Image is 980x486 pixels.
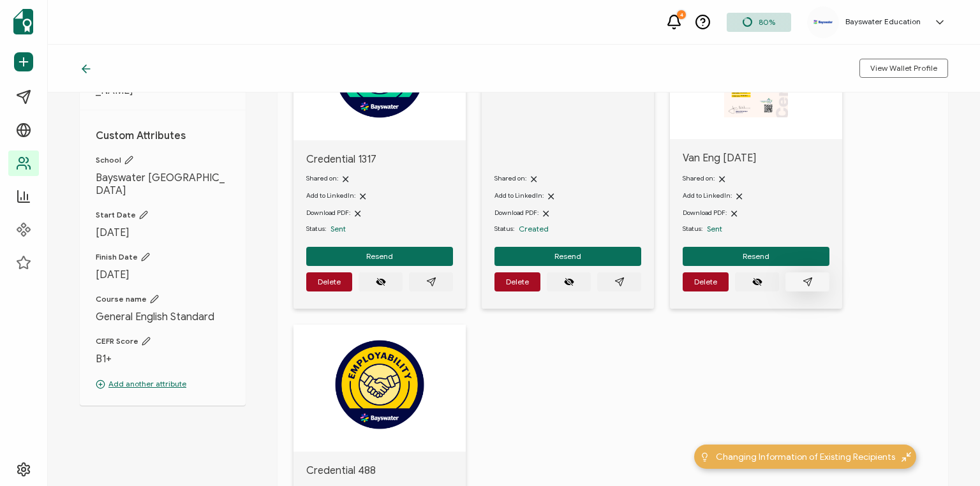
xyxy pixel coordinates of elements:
[677,10,686,19] div: 4
[426,277,436,287] ion-icon: paper plane outline
[494,224,514,234] span: Status:
[813,20,833,24] img: e421b917-46e4-4ebc-81ec-125abdc7015c.png
[96,378,230,390] p: Add another attribute
[306,153,453,166] span: Credential 1317
[554,253,581,260] span: Resend
[683,209,727,217] span: Download PDF:
[96,226,230,239] span: [DATE]
[683,224,702,234] span: Status:
[683,272,729,291] button: Delete
[519,224,549,233] span: Created
[707,224,722,233] span: Sent
[96,155,230,165] span: School
[96,210,230,220] span: Start Date
[306,209,350,217] span: Download PDF:
[366,253,393,260] span: Resend
[494,272,540,291] button: Delete
[13,9,33,34] img: sertifier-logomark-colored.svg
[845,17,921,26] h5: Bayswater Education
[683,191,732,200] span: Add to LinkedIn:
[96,311,230,323] span: General English Standard
[683,247,829,266] button: Resend
[752,277,762,287] ion-icon: eye off
[306,464,453,477] span: Credential 488
[96,353,230,365] span: B1+
[494,209,538,217] span: Download PDF:
[759,17,775,27] span: 80%
[694,278,717,286] span: Delete
[564,277,574,287] ion-icon: eye off
[506,278,529,286] span: Delete
[306,247,453,266] button: Resend
[870,64,937,72] span: View Wallet Profile
[96,294,230,304] span: Course name
[494,63,641,166] span: Van GS high [DATE]
[306,272,352,291] button: Delete
[306,174,338,182] span: Shared on:
[803,277,813,287] ion-icon: paper plane outline
[902,452,911,462] img: minimize-icon.svg
[96,269,230,281] span: [DATE]
[306,191,355,200] span: Add to LinkedIn:
[318,278,341,286] span: Delete
[683,174,715,182] span: Shared on:
[96,172,230,197] span: Bayswater [GEOGRAPHIC_DATA]
[96,336,230,346] span: CEFR Score
[494,191,544,200] span: Add to LinkedIn:
[614,277,625,287] ion-icon: paper plane outline
[716,450,895,464] span: Changing Information of Existing Recipients
[376,277,386,287] ion-icon: eye off
[743,253,769,260] span: Resend
[683,152,829,166] span: Van Eng [DATE]
[859,59,948,78] button: View Wallet Profile
[494,247,641,266] button: Resend
[96,129,230,142] h1: Custom Attributes
[494,174,526,182] span: Shared on:
[916,425,980,486] iframe: Chat Widget
[330,224,346,233] span: Sent
[96,252,230,262] span: Finish Date
[306,224,326,234] span: Status:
